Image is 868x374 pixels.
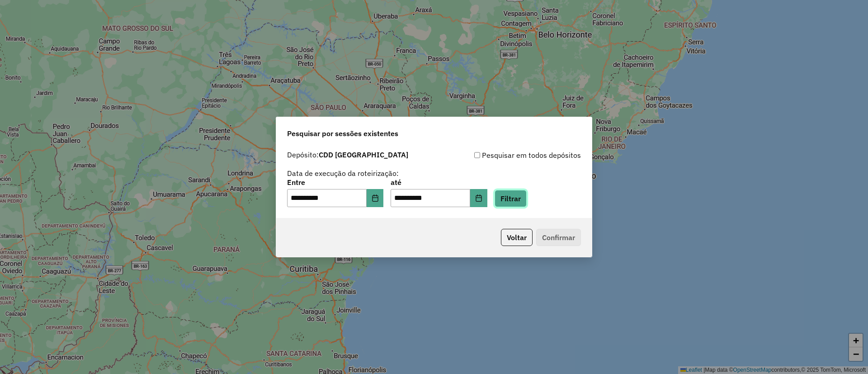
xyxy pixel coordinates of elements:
[367,189,384,207] button: Choose Date
[434,150,581,161] div: Pesquisar em todos depósitos
[287,128,398,139] span: Pesquisar por sessões existentes
[501,229,533,246] button: Voltar
[495,190,527,207] button: Filtrar
[287,149,408,160] label: Depósito:
[287,177,383,188] label: Entre
[287,168,399,179] label: Data de execução da roteirização:
[319,150,408,159] strong: CDD [GEOGRAPHIC_DATA]
[470,189,487,207] button: Choose Date
[391,177,487,188] label: até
